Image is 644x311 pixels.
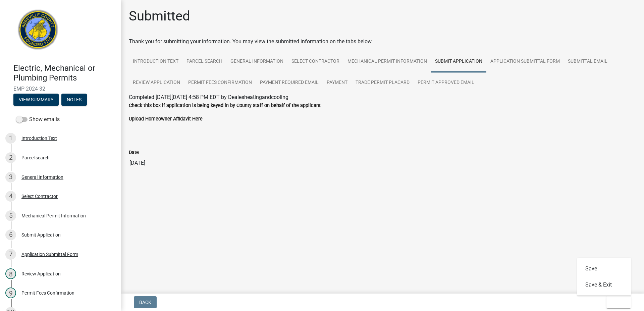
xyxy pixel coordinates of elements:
button: Notes [61,94,87,106]
span: Completed [DATE][DATE] 4:58 PM EDT by Dealesheatingandcooling [129,94,288,100]
div: 5 [5,210,16,221]
div: 6 [5,229,16,240]
button: View Summary [13,94,59,106]
a: Introduction Text [129,51,182,72]
h1: Submitted [129,8,190,24]
div: 2 [5,152,16,163]
label: Show emails [16,115,60,123]
label: Upload Homeowner Affidavit Here [129,117,203,121]
a: Mechanical Permit Information [343,51,431,72]
a: Permit Fees Confirmation [184,72,256,94]
div: Mechanical Permit Information [21,213,86,218]
div: General Information [21,175,63,179]
label: Check this box if application is being keyed in by County staff on behalf of the applicant [129,103,321,108]
a: General Information [226,51,287,72]
a: Review Application [129,72,184,94]
div: Introduction Text [21,136,57,141]
button: Back [134,296,157,308]
h4: Electric, Mechanical or Plumbing Permits [13,63,115,83]
a: Trade Permit Placard [352,72,414,94]
div: Thank you for submitting your information. You may view the submitted information on the tabs below. [129,38,636,46]
a: Submittal Email [564,51,611,72]
div: 7 [5,249,16,260]
div: 4 [5,191,16,202]
span: Back [139,300,151,305]
div: Permit Fees Confirmation [21,291,74,295]
a: Payment [323,72,352,94]
button: Exit [606,296,631,308]
a: Permit Approved Email [414,72,478,94]
div: 3 [5,172,16,183]
label: Date [129,150,139,155]
a: Parcel search [182,51,226,72]
img: Abbeville County, South Carolina [13,7,63,56]
div: 8 [5,268,16,279]
div: Parcel search [21,155,50,160]
div: Select Contractor [21,194,58,199]
div: Review Application [21,271,61,276]
div: Application Submittal Form [21,252,78,257]
span: Exit [612,300,622,305]
div: 1 [5,133,16,144]
wm-modal-confirm: Notes [61,97,87,103]
button: Save & Exit [577,277,631,293]
wm-modal-confirm: Summary [13,97,59,103]
a: Submit Application [431,51,486,72]
span: EMP-2024-32 [13,86,107,92]
button: Save [577,261,631,277]
a: Application Submittal Form [486,51,564,72]
a: Payment Required Email [256,72,323,94]
a: Select Contractor [287,51,343,72]
div: 9 [5,288,16,298]
div: Submit Application [21,232,61,237]
div: Exit [577,258,631,296]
